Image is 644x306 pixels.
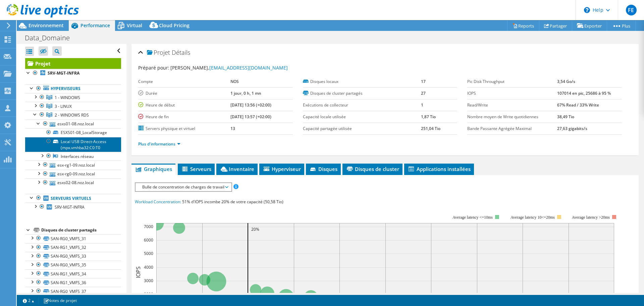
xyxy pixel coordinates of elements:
[511,215,555,220] tspan: Average latency 10<=20ms
[181,166,211,172] span: Serveurs
[48,70,79,76] b: SRV-MGT-INFRA
[467,78,557,85] label: Pic Disk Throughput
[557,90,611,96] b: 107014 en pic, 25686 à 95 %
[172,48,190,56] span: Détails
[25,269,121,278] a: SAN-RG1_VMFS_34
[39,296,82,305] a: Notes de projet
[25,93,121,102] a: 1 - WINDOWS
[138,114,230,120] label: Heure de fin
[25,152,121,161] a: Interfaces réseau
[607,20,636,31] a: Plus
[144,278,153,283] text: 3000
[467,90,557,97] label: IOPS
[25,137,121,152] a: Local USB Direct-Access (mpx.vmhba32:C0:T0
[557,79,575,84] b: 3,54 Go/s
[309,166,337,172] span: Disques
[467,125,557,132] label: Bande Passante Agrégée Maximal
[584,7,590,13] svg: \n
[557,102,599,108] b: 67% Read / 33% Write
[25,278,121,287] a: SAN-RG1_VMFS_36
[147,49,170,56] span: Projet
[25,243,121,252] a: SAN-RG1_VMFS_32
[507,20,539,31] a: Reports
[138,141,180,147] a: Plus d'informations
[25,170,121,178] a: esx-rg0-09.noz.local
[25,111,121,119] a: 2 - WINDOWS RDS
[25,194,121,203] a: Serveurs virtuels
[144,264,153,270] text: 4000
[209,64,288,71] a: [EMAIL_ADDRESS][DOMAIN_NAME]
[626,5,637,15] span: FE
[25,252,121,261] a: SAN-RG0_VMFS_33
[138,102,230,108] label: Heure de début
[135,166,172,172] span: Graphiques
[138,78,230,85] label: Compte
[25,261,121,269] a: SAN-RG0_VMFS_35
[135,266,142,278] text: IOPS
[41,226,121,234] div: Disques de cluster partagés
[25,128,121,137] a: ESXS01-08_LocalStorage
[230,114,271,120] b: [DATE] 13:57 (+02:00)
[421,114,436,120] b: 1,87 Tio
[539,20,572,31] a: Partager
[467,114,557,120] label: Nombre moyen de Write quotidiennes
[80,22,110,29] span: Performance
[452,215,493,220] tspan: Average latency <=10ms
[138,125,230,132] label: Servers physique et virtuel
[25,58,121,69] a: Projet
[144,237,153,243] text: 6000
[25,69,121,78] a: SRV-MGT-INFRA
[159,22,190,29] span: Cloud Pricing
[421,102,423,108] b: 1
[25,102,121,111] a: 3 - LINUX
[230,90,261,96] b: 1 jour, 0 h, 1 mn
[557,126,587,131] b: 27,63 gigabits/s
[25,287,121,296] a: SAN-RG0_VMFS_37
[421,79,426,84] b: 17
[127,22,142,29] span: Virtual
[22,34,80,42] h1: Data_Domaine
[135,199,181,205] span: Workload Concentration:
[138,90,230,97] label: Durée
[251,226,259,232] text: 20%
[182,199,283,205] span: 51% d'IOPS incombe 20% de votre capacité (50,58 Tio)
[303,125,421,132] label: Capacité partagée utilisée
[138,64,169,71] label: Préparé pour:
[303,90,421,97] label: Disques de cluster partagés
[421,90,426,96] b: 27
[55,103,72,109] span: 3 - LINUX
[25,84,121,93] a: Hyperviseurs
[25,120,121,128] a: esxs01-08.noz.local
[25,178,121,187] a: esxs02-08.noz.local
[346,166,399,172] span: Disques de cluster
[144,251,153,256] text: 5000
[230,126,235,131] b: 13
[25,234,121,243] a: SAN-RG0_VMFS_31
[230,102,271,108] b: [DATE] 13:56 (+02:00)
[572,20,607,31] a: Exporter
[572,215,610,220] text: Average latency >20ms
[303,102,421,108] label: Exécutions de collecteur
[467,102,557,108] label: Read/Write
[18,296,39,305] a: 2
[55,204,85,210] span: SRV-MGT-INFRA
[55,95,80,100] span: 1 - WINDOWS
[25,161,121,169] a: esx-rg1-09.noz.local
[303,114,421,120] label: Capacité locale utilisée
[263,166,301,172] span: Hyperviseur
[25,203,121,211] a: SRV-MGT-INFRA
[303,78,421,85] label: Disques locaux
[144,291,153,297] text: 2000
[557,114,574,120] b: 38,49 Tio
[139,183,228,191] span: Bulle de concentration de charges de travail
[408,166,471,172] span: Applications installées
[144,224,153,229] text: 7000
[55,112,89,118] span: 2 - WINDOWS RDS
[220,166,254,172] span: Inventaire
[230,79,239,84] b: NOS
[170,64,288,71] span: [PERSON_NAME],
[421,126,440,131] b: 251,04 Tio
[29,22,64,29] span: Environnement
